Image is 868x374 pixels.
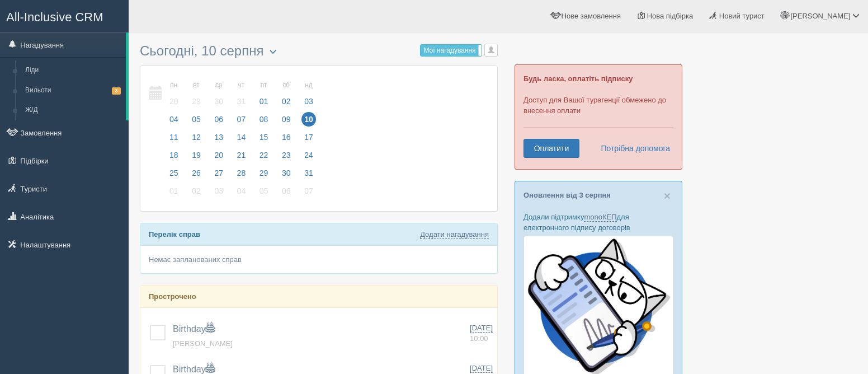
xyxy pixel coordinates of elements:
b: Перелік справ [149,230,200,239]
span: 28 [234,166,249,180]
span: 02 [279,94,294,109]
span: 14 [234,130,249,144]
span: 04 [167,112,181,127]
a: [DATE] 10:00 [470,323,493,344]
a: 02 [186,185,207,203]
a: 13 [208,131,229,149]
span: Нове замовлення [562,12,621,20]
span: 09 [279,112,294,127]
a: 04 [163,113,185,131]
a: 05 [253,185,275,203]
span: 15 [257,130,271,144]
span: 05 [189,112,204,127]
a: 09 [276,113,297,131]
span: 03 [301,94,316,109]
a: 16 [276,131,297,149]
span: 20 [211,148,226,162]
span: 27 [211,166,226,180]
span: 30 [211,94,226,109]
span: 23 [279,148,294,162]
span: × [664,189,671,202]
a: ср 30 [208,74,229,113]
span: 10:00 [470,334,488,343]
span: 31 [234,94,249,109]
span: 08 [257,112,271,127]
a: 08 [253,113,275,131]
span: 05 [257,184,271,198]
span: 19 [189,148,204,162]
a: monoКЕП [584,213,616,222]
a: пт 01 [253,74,275,113]
a: 22 [253,149,275,167]
span: 03 [211,184,226,198]
span: 28 [167,94,181,109]
span: [PERSON_NAME] [790,12,850,20]
a: 15 [253,131,275,149]
small: ср [211,81,226,90]
span: 01 [257,94,271,109]
small: вт [189,81,204,90]
span: 06 [211,112,226,127]
b: Будь ласка, оплатіть підписку [523,74,633,83]
a: нд 03 [298,74,317,113]
span: 22 [257,148,271,162]
button: Close [664,190,671,202]
span: 31 [301,166,316,180]
a: 11 [163,131,185,149]
span: 29 [189,94,204,109]
a: Додати нагадування [420,230,489,239]
span: Мої нагадування [423,46,475,54]
span: 3 [112,87,121,95]
a: 21 [231,149,252,167]
span: 30 [279,166,294,180]
a: Вильоти3 [20,81,126,101]
div: Немає запланованих справ [140,246,497,273]
a: 28 [231,167,252,185]
a: Потрібна допомога [593,139,671,158]
span: 18 [167,148,181,162]
a: 12 [186,131,207,149]
a: Ліди [20,60,126,81]
span: [DATE] [470,364,493,373]
a: 29 [253,167,275,185]
span: 24 [301,148,316,162]
a: 30 [276,167,297,185]
span: 25 [167,166,181,180]
span: 21 [234,148,249,162]
small: пт [257,81,271,90]
a: 24 [298,149,317,167]
span: 11 [167,130,181,144]
a: 20 [208,149,229,167]
div: Доступ для Вашої турагенції обмежено до внесення оплати [515,64,682,170]
span: Birthday [173,324,215,334]
span: 13 [211,130,226,144]
a: All-Inclusive CRM [1,1,128,31]
a: 06 [208,113,229,131]
a: вт 29 [186,74,207,113]
h3: Сьогодні, 10 серпня [140,44,498,60]
a: пн 28 [163,74,185,113]
p: Додали підтримку для електронного підпису договорів [523,212,673,233]
a: 31 [298,167,317,185]
a: 23 [276,149,297,167]
a: 05 [186,113,207,131]
span: 26 [189,166,204,180]
a: 26 [186,167,207,185]
span: 16 [279,130,294,144]
span: [DATE] [470,324,493,333]
small: пн [167,81,181,90]
a: 07 [298,185,317,203]
small: нд [301,81,316,90]
span: 12 [189,130,204,144]
a: 19 [186,149,207,167]
span: [PERSON_NAME] [173,339,233,348]
span: Нова підбірка [647,12,694,20]
a: 06 [276,185,297,203]
span: Новий турист [719,12,765,20]
span: 10 [301,112,316,127]
span: 29 [257,166,271,180]
a: сб 02 [276,74,297,113]
a: 14 [231,131,252,149]
span: 02 [189,184,204,198]
span: 01 [167,184,181,198]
